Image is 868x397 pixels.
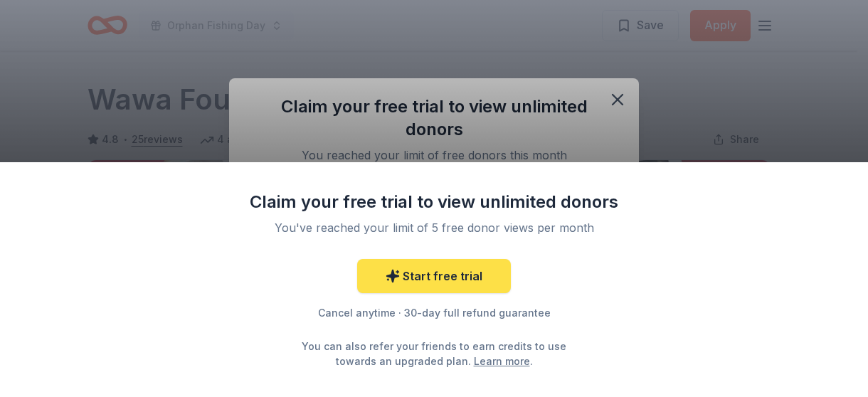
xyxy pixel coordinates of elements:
div: Claim your free trial to view unlimited donors [249,191,619,213]
div: You've reached your limit of 5 free donor views per month [266,219,602,236]
div: You can also refer your friends to earn credits to use towards an upgraded plan. . [289,339,579,369]
a: Start free trial [357,259,511,293]
div: Cancel anytime · 30-day full refund guarantee [249,305,619,322]
a: Learn more [474,354,530,369]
